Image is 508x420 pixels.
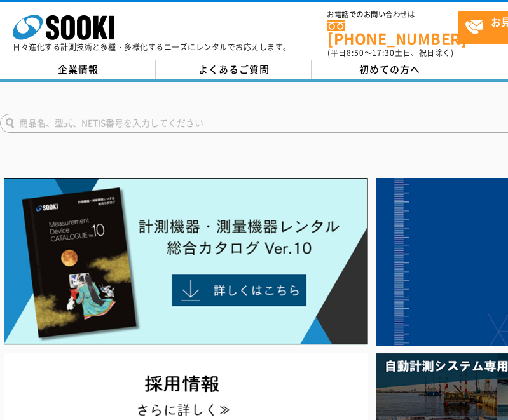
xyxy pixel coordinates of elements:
p: 日々進化する計測技術と多種・多様化するニーズにレンタルでお応えします。 [13,43,291,51]
span: (平日 ～ 土日、祝日除く) [327,47,453,58]
a: 初めての方へ [312,60,467,79]
img: Catalog Ver10 [4,178,368,345]
span: 8:50 [347,47,364,58]
a: よくあるご質問 [156,60,312,79]
span: お電話でのお問い合わせは [327,11,458,18]
a: [PHONE_NUMBER] [327,20,458,46]
span: 初めての方へ [359,62,420,76]
span: 17:30 [372,47,395,58]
